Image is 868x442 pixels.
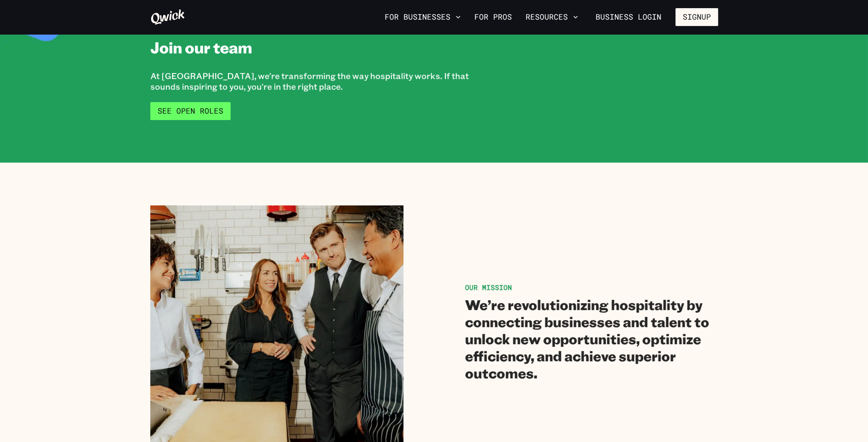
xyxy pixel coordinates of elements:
[588,8,669,26] a: Business Login
[675,8,718,26] button: Signup
[465,283,512,292] span: OUR MISSION
[150,70,491,92] p: At [GEOGRAPHIC_DATA], we're transforming the way hospitality works. If that sounds inspiring to y...
[471,10,515,24] a: For Pros
[150,102,231,120] a: See Open Roles
[465,296,718,381] h2: We’re revolutionizing hospitality by connecting businesses and talent to unlock new opportunities...
[381,10,464,24] button: For Businesses
[150,38,252,57] h1: Join our team
[522,10,582,24] button: Resources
